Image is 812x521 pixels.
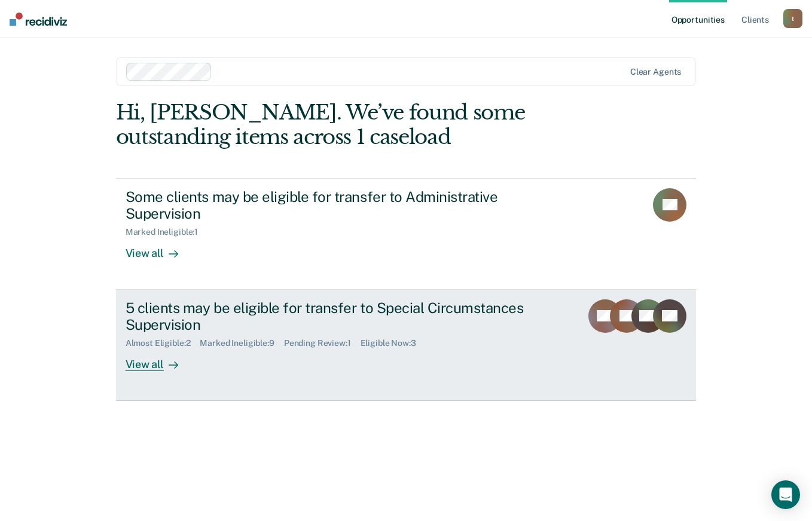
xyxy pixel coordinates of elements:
img: Recidiviz [10,13,67,26]
div: Pending Review : 1 [284,338,361,348]
button: t [783,9,802,28]
div: Eligible Now : 3 [361,338,426,348]
a: 5 clients may be eligible for transfer to Special Circumstances SupervisionAlmost Eligible:2Marke... [116,290,697,401]
a: Some clients may be eligible for transfer to Administrative SupervisionMarked Ineligible:1View all [116,178,697,290]
div: Marked Ineligible : 9 [200,338,283,348]
div: 5 clients may be eligible for transfer to Special Circumstances Supervision [126,299,545,334]
div: View all [126,237,193,260]
div: Marked Ineligible : 1 [126,227,207,237]
div: View all [126,348,193,372]
div: Clear agents [630,67,681,77]
div: Some clients may be eligible for transfer to Administrative Supervision [126,188,545,223]
div: Almost Eligible : 2 [126,338,200,348]
div: Open Intercom Messenger [771,480,800,509]
div: Hi, [PERSON_NAME]. We’ve found some outstanding items across 1 caseload [116,100,580,149]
